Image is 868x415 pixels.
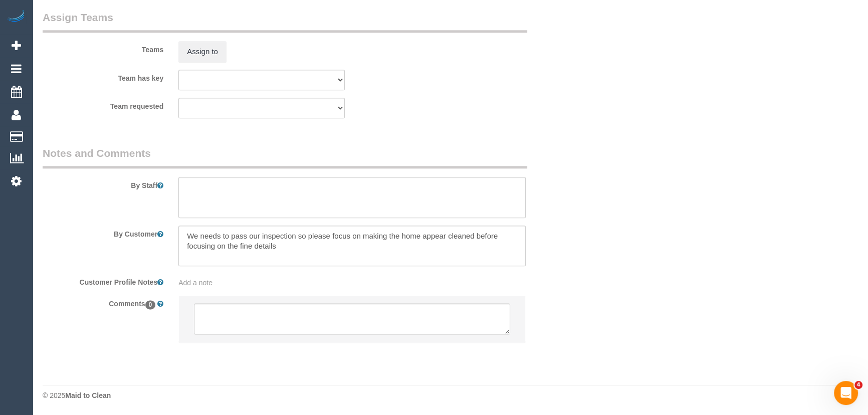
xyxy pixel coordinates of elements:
[35,41,171,55] label: Teams
[35,226,171,239] label: By Customer
[43,390,858,400] div: © 2025
[65,391,111,399] strong: Maid to Clean
[834,381,858,405] iframe: Intercom live chat
[35,274,171,287] label: Customer Profile Notes
[854,381,862,389] span: 4
[6,10,26,24] img: Automaid Logo
[43,10,527,33] legend: Assign Teams
[35,177,171,190] label: By Staff
[35,295,171,309] label: Comments
[35,98,171,111] label: Team requested
[178,279,212,287] span: Add a note
[35,70,171,83] label: Team has key
[145,300,156,309] span: 0
[178,41,227,62] button: Assign to
[43,146,527,168] legend: Notes and Comments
